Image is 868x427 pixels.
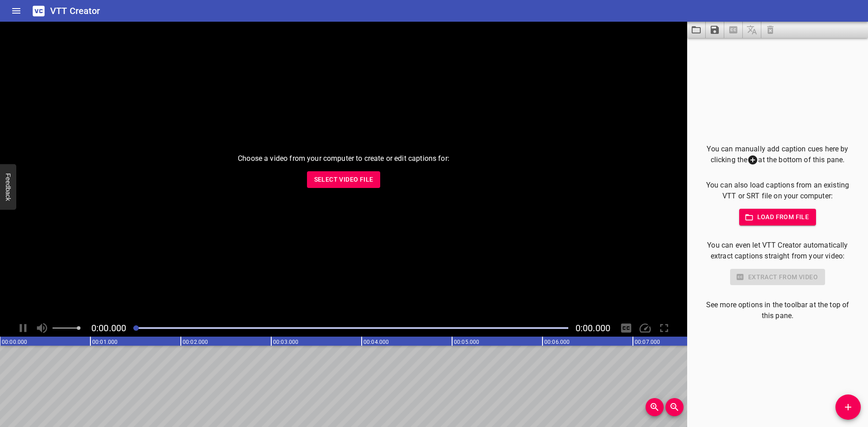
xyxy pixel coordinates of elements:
[635,339,660,345] text: 00:07.000
[454,339,479,345] text: 00:05.000
[618,319,635,337] div: Hide/Show Captions
[835,394,861,420] button: Add Cue
[314,174,373,185] span: Select Video File
[739,209,816,225] button: Load from file
[637,319,654,337] div: Playback Speed
[709,24,720,35] svg: Save captions to file
[273,339,298,345] text: 00:03.000
[576,323,610,333] span: Video Duration
[665,398,684,416] button: Zoom Out
[133,327,568,329] div: Play progress
[702,240,854,262] p: You can even let VTT Creator automatically extract captions straight from your video:
[702,180,854,202] p: You can also load captions from an existing VTT or SRT file on your computer:
[743,22,761,38] span: Add some captions below, then you can translate them.
[691,24,702,35] svg: Load captions from file
[656,319,673,337] div: Toggle Full Screen
[702,300,854,321] p: See more options in the toolbar at the top of this pane.
[50,4,100,18] h6: VTT Creator
[183,339,208,345] text: 00:02.000
[646,398,664,416] button: Zoom In
[702,269,854,286] div: Select a video in the pane to the left to use this feature
[307,171,381,188] button: Select Video File
[544,339,570,345] text: 00:06.000
[91,323,126,333] span: Current Time
[238,153,449,164] p: Choose a video from your computer to create or edit captions for:
[687,22,706,38] button: Load captions from file
[746,211,809,223] span: Load from file
[706,22,724,38] button: Save captions to file
[92,339,118,345] text: 00:01.000
[724,22,743,38] span: Select a video in the pane to the left, then you can automatically extract captions.
[2,339,27,345] text: 00:00.000
[363,339,389,345] text: 00:04.000
[702,144,854,166] p: You can manually add caption cues here by clicking the at the bottom of this pane.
